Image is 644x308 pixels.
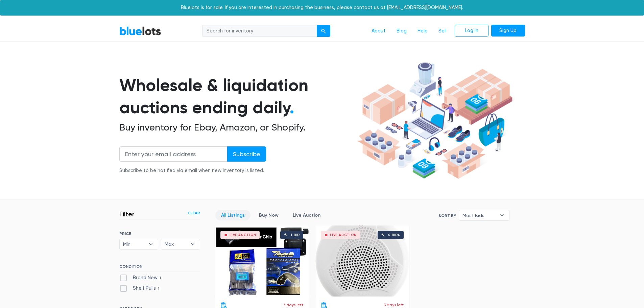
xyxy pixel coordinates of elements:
[495,210,509,220] b: ▾
[230,233,256,237] div: Live Auction
[215,210,251,220] a: All Listings
[491,25,525,37] a: Sign Up
[388,233,400,237] div: 0 bids
[384,302,404,308] p: 3 days left
[119,26,161,36] a: BlueLots
[366,25,391,38] a: About
[119,146,228,162] input: Enter your email address
[287,210,326,220] a: Live Auction
[119,74,355,119] h1: Wholesale & liquidation auctions ending daily
[291,233,300,237] div: 1 bid
[391,25,412,38] a: Blog
[290,97,294,118] span: .
[462,210,496,220] span: Most Bids
[283,302,303,308] p: 3 days left
[119,274,163,282] label: Brand New
[165,239,187,249] span: Max
[330,233,357,237] div: Live Auction
[119,167,266,174] div: Subscribe to be notified via email when new inventory is listed.
[355,59,515,182] img: hero-ee84e7d0318cb26816c560f6b4441b76977f77a177738b4e94f68c95b2b83dbb.png
[119,285,162,292] label: Shelf Pulls
[119,264,200,271] h6: CONDITION
[119,210,135,218] h3: Filter
[119,122,355,133] h2: Buy inventory for Ebay, Amazon, or Shopify.
[186,239,200,249] b: ▾
[119,231,200,236] h6: PRICE
[227,146,266,162] input: Subscribe
[144,239,158,249] b: ▾
[438,213,456,219] label: Sort By
[156,286,162,291] span: 1
[215,226,309,297] a: Live Auction 1 bid
[455,25,488,37] a: Log In
[315,226,409,297] a: Live Auction 0 bids
[253,210,284,220] a: Buy Now
[158,276,163,281] span: 1
[412,25,433,38] a: Help
[188,210,200,216] a: Clear
[433,25,452,38] a: Sell
[123,239,145,249] span: Min
[202,25,317,37] input: Search for inventory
